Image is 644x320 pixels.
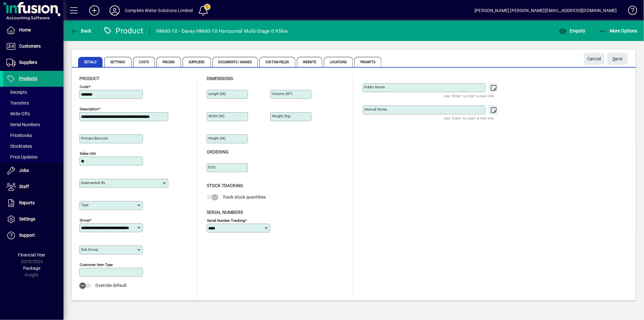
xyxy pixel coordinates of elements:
span: Cancel [587,54,601,64]
span: Serial Numbers [6,122,40,127]
span: Pricing [157,57,181,67]
span: Stock Tracking [207,183,243,188]
span: Back [70,28,91,33]
a: Customers [3,38,64,54]
span: ave [613,54,623,64]
a: Stocktakes [3,141,64,152]
span: Products [19,76,37,81]
a: Price Updates [3,152,64,162]
span: Reports [19,200,35,205]
div: Product [103,26,144,36]
span: Financial Year [18,252,46,257]
a: Transfers [3,98,64,108]
span: Documents / Images [212,57,258,67]
mat-label: Length (m) [208,92,226,96]
a: Reports [3,195,64,211]
span: Price Updates [6,154,37,160]
div: Complete Water Solutions Limited [125,5,193,16]
mat-label: Superseded by [81,180,105,185]
button: Back [69,25,93,37]
app-page-header-button: Back [64,25,98,37]
a: Pricebooks [3,130,64,141]
a: Receipts [3,87,64,98]
span: Enquiry [559,28,585,33]
span: Stocktakes [6,144,32,149]
span: Costs [133,57,155,67]
mat-label: Sub group [81,247,98,252]
mat-label: Customer Item Type [80,262,113,267]
span: Transfers [6,100,29,106]
mat-label: Width (m) [208,114,225,118]
span: Custom Fields [259,57,295,67]
mat-hint: Use 'Enter' to start a new line [444,114,494,122]
a: Support [3,228,64,243]
button: More Options [597,25,639,37]
div: HM60-10 - Davey HM60-10 Horizontal Multi-Stage 0.95kw [156,26,288,36]
a: Suppliers [3,55,64,71]
mat-label: Sales unit [80,151,96,156]
a: Home [3,22,64,38]
span: Write Offs [6,111,30,116]
mat-label: Volume (m ) [272,92,292,96]
span: Settings [104,57,131,67]
span: Pricebooks [6,133,32,138]
span: Override default [95,283,127,288]
a: Write Offs [3,108,64,119]
button: Enquiry [557,25,587,37]
a: Jobs [3,163,64,179]
button: Add [84,5,104,16]
a: Serial Numbers [3,119,64,130]
mat-label: Internal Notes [364,107,387,112]
span: Serial Numbers [207,210,243,215]
sup: 3 [290,91,291,94]
span: Product [79,76,99,81]
mat-label: Type [81,203,89,207]
span: Home [19,27,31,32]
mat-hint: Use 'Enter' to start a new line [444,92,494,99]
div: [PERSON_NAME] [PERSON_NAME][EMAIL_ADDRESS][DOMAIN_NAME] [474,5,617,16]
span: Locations [324,57,353,67]
mat-label: Height (m) [208,136,225,140]
mat-label: Serial Number tracking [207,218,245,222]
span: Support [19,233,35,238]
span: Prompts [354,57,381,67]
button: Cancel [584,53,604,65]
mat-label: Group [80,218,90,222]
span: Track stock quantities [223,194,266,200]
a: Settings [3,211,64,227]
span: Details [78,57,103,67]
span: Suppliers [19,60,37,65]
a: Staff [3,179,64,195]
mat-label: EOQ [208,165,216,169]
button: Profile [104,5,125,16]
span: Package [23,266,40,271]
mat-label: Weight (Kg) [272,114,291,118]
span: Staff [19,184,29,189]
span: Suppliers [183,57,211,67]
a: Knowledge Base [623,1,636,22]
span: Receipts [6,90,27,95]
mat-label: Description [80,107,98,111]
span: S [613,56,615,61]
mat-label: Primary barcode [81,136,108,140]
button: Save [607,53,628,65]
span: Jobs [19,168,29,173]
span: Dimensions [207,76,233,81]
mat-label: Code [80,85,89,89]
mat-label: Public Notes [364,85,385,89]
span: More Options [599,28,638,33]
span: Ordering [207,149,229,154]
span: Customers [19,44,41,49]
span: Settings [19,216,35,221]
span: Website [297,57,323,67]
